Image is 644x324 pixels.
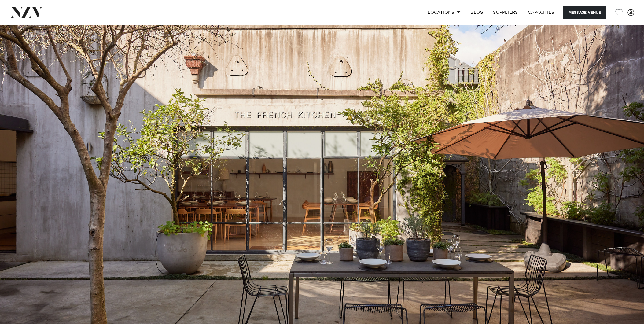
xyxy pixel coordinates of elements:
[10,7,43,18] img: nzv-logo.png
[466,6,488,19] a: BLOG
[563,6,606,19] button: Message Venue
[423,6,466,19] a: Locations
[488,6,523,19] a: SUPPLIERS
[523,6,559,19] a: Capacities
